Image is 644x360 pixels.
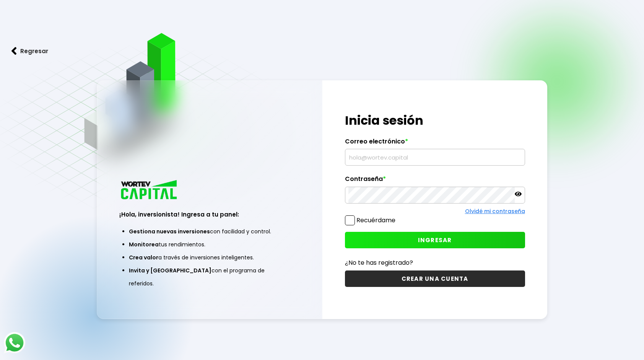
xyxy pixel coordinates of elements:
label: Recuérdame [356,216,395,225]
h3: ¡Hola, inversionista! Ingresa a tu panel: [119,210,299,219]
span: Crea valor [129,254,158,261]
img: flecha izquierda [11,47,17,55]
a: Olvidé mi contraseña [465,207,525,215]
span: Monitorea [129,241,159,248]
img: logos_whatsapp-icon.242b2217.svg [4,332,25,353]
li: con el programa de referidos. [129,264,290,290]
li: a través de inversiones inteligentes. [129,251,290,264]
input: hola@wortev.capital [348,149,522,165]
p: ¿No te has registrado? [345,258,525,267]
button: CREAR UNA CUENTA [345,270,525,287]
span: Gestiona nuevas inversiones [129,228,210,235]
li: tus rendimientos. [129,238,290,251]
img: logo_wortev_capital [119,179,180,202]
li: con facilidad y control. [129,225,290,238]
label: Contraseña [345,175,525,187]
label: Correo electrónico [345,138,525,149]
a: ¿No te has registrado?CREAR UNA CUENTA [345,258,525,287]
span: INGRESAR [418,236,452,244]
span: Invita y [GEOGRAPHIC_DATA] [129,267,211,274]
button: INGRESAR [345,232,525,248]
h1: Inicia sesión [345,111,525,130]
